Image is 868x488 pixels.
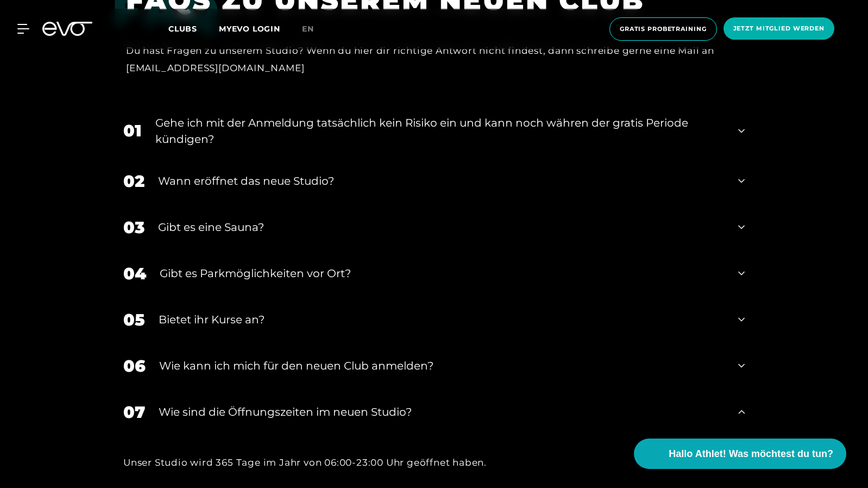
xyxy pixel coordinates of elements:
[219,24,280,34] a: MYEVO LOGIN
[123,215,144,240] div: 03
[158,173,725,189] div: Wann eröffnet das neue Studio?
[123,354,146,378] div: 06
[733,24,825,33] span: Jetzt Mitglied werden
[620,24,707,34] span: Gratis Probetraining
[158,219,725,235] div: Gibt es eine Sauna?
[606,17,720,41] a: Gratis Probetraining
[123,308,145,332] div: 05
[168,24,197,34] span: Clubs
[160,265,725,281] div: Gibt es Parkmöglichkeiten vor Ort?
[302,23,327,35] a: en
[302,24,314,34] span: en
[123,454,745,471] div: Unser Studio wird 365 Tage im Jahr von 06:00-23:00 Uhr geöffnet haben.
[123,169,144,193] div: 02
[634,439,846,469] button: Hallo Athlet! Was möchtest du tun?
[159,358,725,374] div: Wie kann ich mich für den neuen Club anmelden?
[669,447,833,461] span: Hallo Athlet! Was möchtest du tun?
[123,261,146,286] div: 04
[126,42,728,77] div: Du hast Fragen zu unserem Studio? Wenn du hier dir richtige Antwort nicht findest, dann schreibe ...
[123,118,142,143] div: 01
[123,400,145,424] div: 07
[159,404,725,420] div: ​Wie sind die Öffnungszeiten im neuen Studio?
[159,311,725,328] div: Bietet ihr Kurse an?
[168,23,219,34] a: Clubs
[720,17,838,41] a: Jetzt Mitglied werden
[155,115,725,147] div: Gehe ich mit der Anmeldung tatsächlich kein Risiko ein und kann noch währen der gratis Periode kü...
